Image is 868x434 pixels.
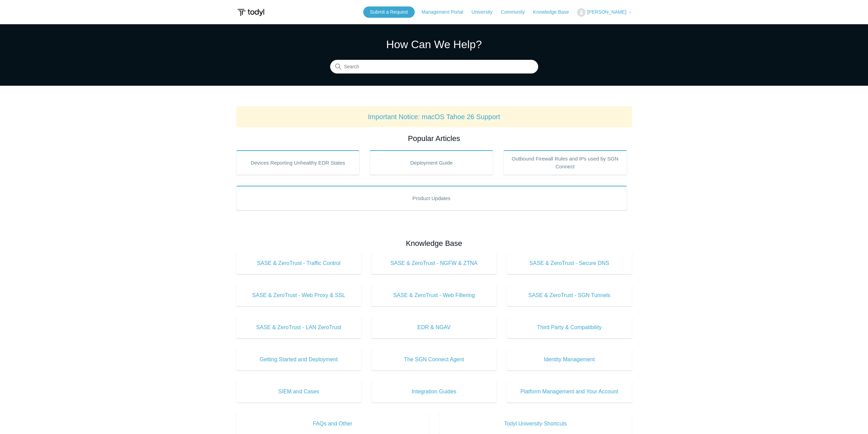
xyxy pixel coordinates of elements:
[236,349,362,370] a: Getting Started and Deployment
[507,349,632,370] a: Identity Management
[517,259,622,267] span: SASE & ZeroTrust - Secure DNS
[382,323,486,332] span: EDR & NGAV
[247,291,351,299] span: SASE & ZeroTrust - Web Proxy & SSL
[517,355,622,364] span: Identity Management
[247,259,351,267] span: SASE & ZeroTrust - Traffic Control
[368,113,500,121] a: Important Notice: macOS Tahoe 26 Support
[503,150,627,175] a: Outbound Firewall Rules and IPs used by SGN Connect
[371,252,497,274] a: SASE & ZeroTrust - NGFW & ZTNA
[247,355,351,364] span: Getting Started and Deployment
[517,291,622,299] span: SASE & ZeroTrust - SGN Tunnels
[371,349,497,370] a: The SGN Connect Agent
[330,36,538,53] h1: How Can We Help?
[533,9,576,16] a: Knowledge Base
[236,133,632,144] h2: Popular Articles
[587,9,626,15] span: [PERSON_NAME]
[382,259,486,267] span: SASE & ZeroTrust - NGFW & ZTNA
[371,381,497,403] a: Integration Guides
[371,317,497,338] a: EDR & NGAV
[517,388,622,396] span: Platform Management and Your Account
[507,284,632,306] a: SASE & ZeroTrust - SGN Tunnels
[236,186,627,210] a: Product Updates
[236,6,265,19] img: Todyl Support Center Help Center home page
[371,284,497,306] a: SASE & ZeroTrust - Web Filtering
[247,420,419,428] span: FAQs and Other
[577,8,632,17] button: [PERSON_NAME]
[236,150,360,175] a: Devices Reporting Unhealthy EDR States
[501,9,532,16] a: Community
[236,381,362,403] a: SIEM and Cases
[382,291,486,299] span: SASE & ZeroTrust - Web Filtering
[247,323,351,332] span: SASE & ZeroTrust - LAN ZeroTrust
[517,323,622,332] span: Third Party & Compatibility
[507,317,632,338] a: Third Party & Compatibility
[422,9,470,16] a: Management Portal
[370,150,493,175] a: Deployment Guide
[330,60,538,74] input: Search
[236,252,362,274] a: SASE & ZeroTrust - Traffic Control
[382,388,486,396] span: Integration Guides
[236,238,632,249] h2: Knowledge Base
[471,9,499,16] a: University
[247,388,351,396] span: SIEM and Cases
[236,317,362,338] a: SASE & ZeroTrust - LAN ZeroTrust
[507,381,632,403] a: Platform Management and Your Account
[507,252,632,274] a: SASE & ZeroTrust - Secure DNS
[236,284,362,306] a: SASE & ZeroTrust - Web Proxy & SSL
[363,6,415,18] a: Submit a Request
[382,355,486,364] span: The SGN Connect Agent
[450,420,622,428] span: Todyl University Shortcuts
